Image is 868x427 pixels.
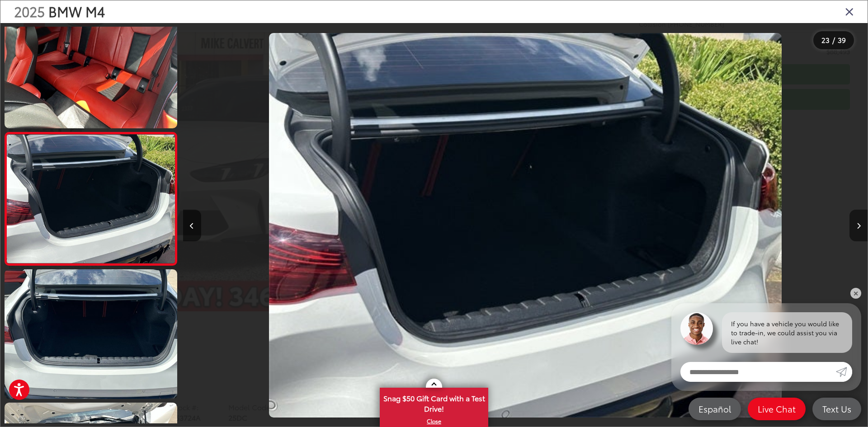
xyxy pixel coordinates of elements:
[5,135,176,263] img: 2025 BMW M4 Competition
[183,33,868,418] div: 2025 BMW M4 Competition 22
[14,1,45,21] span: 2025
[821,35,830,45] span: 23
[748,398,806,420] a: Live Chat
[753,403,800,414] span: Live Chat
[818,403,856,414] span: Text Us
[836,362,852,382] a: Submit
[722,312,852,353] div: If you have a vehicle you would like to trade-in, we could assist you via live chat!
[48,1,105,21] span: BMW M4
[812,398,861,420] a: Text Us
[838,35,846,45] span: 39
[849,210,868,241] button: Next image
[269,33,782,418] img: 2025 BMW M4 Competition
[845,5,854,17] i: Close gallery
[381,389,487,416] span: Snag $50 Gift Card with a Test Drive!
[680,362,836,382] input: Enter your message
[831,37,836,43] span: /
[694,403,736,414] span: Español
[183,210,201,241] button: Previous image
[3,268,179,400] img: 2025 BMW M4 Competition
[689,398,741,420] a: Español
[680,312,713,345] img: Agent profile photo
